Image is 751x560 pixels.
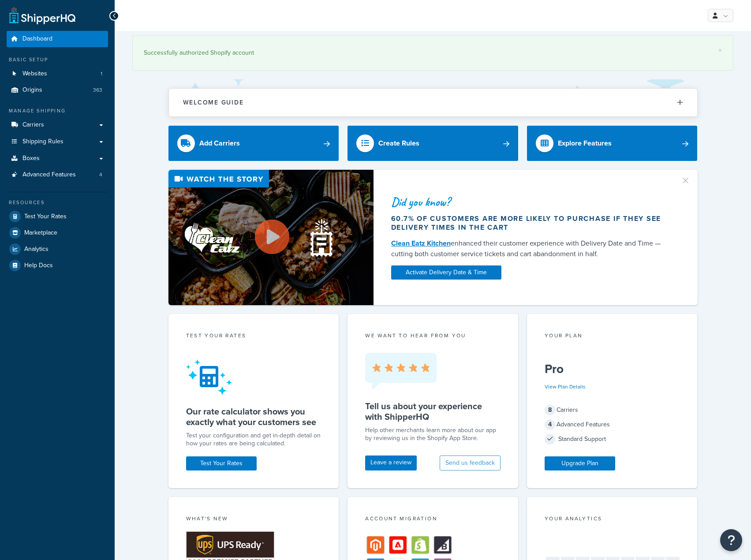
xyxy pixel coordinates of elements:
[24,246,49,253] span: Analytics
[101,70,102,78] span: 1
[391,238,670,259] div: enhanced their customer experience with Delivery Date and Time — cutting both customer service ti...
[22,121,44,129] span: Carriers
[545,362,680,376] h5: Pro
[545,515,680,525] div: Your Analytics
[186,332,321,342] div: Test your rates
[545,383,586,391] a: View Plan Details
[391,196,670,208] div: Did you know?
[7,241,108,257] a: Analytics
[7,117,108,133] a: Carriers
[99,171,102,179] span: 4
[527,126,698,161] a: Explore Features
[347,126,518,161] a: Create Rules
[545,418,680,431] div: Advanced Features
[7,82,108,98] a: Origins363
[22,138,64,146] span: Shipping Rules
[144,47,722,59] div: Successfully authorized Shopify account
[7,150,108,167] a: Boxes
[24,229,57,237] span: Marketplace
[22,70,47,78] span: Websites
[7,225,108,241] a: Marketplace
[22,35,52,43] span: Dashboard
[7,31,108,47] a: Dashboard
[365,332,501,340] p: we want to hear from you
[22,155,40,162] span: Boxes
[186,432,321,448] div: Test your configuration and get in-depth detail on how your rates are being calculated.
[558,137,612,149] div: Explore Features
[7,56,108,63] div: Basic Setup
[7,199,108,206] div: Resources
[7,167,108,183] li: Advanced Features
[391,214,670,232] div: 60.7% of customers are more likely to purchase if they see delivery times in the cart
[545,405,555,415] span: 8
[365,515,501,525] div: Account Migration
[7,167,108,183] a: Advanced Features4
[365,401,501,422] h5: Tell us about your experience with ShipperHQ
[545,419,555,430] span: 4
[720,529,742,551] button: Open Resource Center
[545,433,680,445] div: Standard Support
[7,258,108,273] a: Help Docs
[183,99,244,106] h2: Welcome Guide
[168,170,374,305] img: Video thumbnail
[365,455,417,470] a: Leave a review
[440,455,501,470] button: Send us feedback
[545,404,680,416] div: Carriers
[7,66,108,82] a: Websites1
[186,406,321,427] h5: Our rate calculator shows you exactly what your customers see
[7,209,108,224] a: Test Your Rates
[378,137,419,149] div: Create Rules
[7,134,108,150] a: Shipping Rules
[7,107,108,115] div: Manage Shipping
[22,86,42,94] span: Origins
[718,47,722,54] a: ×
[93,86,102,94] span: 363
[365,426,501,442] p: Help other merchants learn more about our app by reviewing us in the Shopify App Store.
[24,213,67,220] span: Test Your Rates
[186,515,321,525] div: What's New
[391,265,501,280] a: Activate Delivery Date & Time
[545,332,680,342] div: Your Plan
[169,89,697,116] button: Welcome Guide
[186,456,257,470] a: Test Your Rates
[168,126,339,161] a: Add Carriers
[391,238,451,248] a: Clean Eatz Kitchen
[22,171,76,179] span: Advanced Features
[545,456,615,470] a: Upgrade Plan
[7,82,108,98] li: Origins
[24,262,53,269] span: Help Docs
[7,66,108,82] li: Websites
[199,137,240,149] div: Add Carriers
